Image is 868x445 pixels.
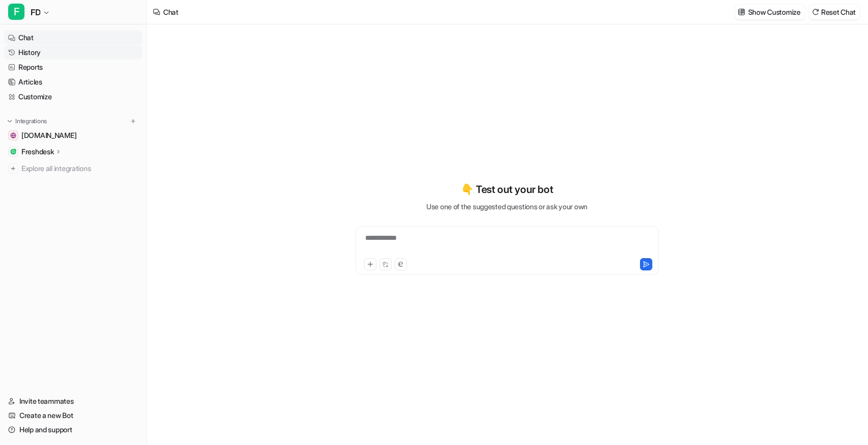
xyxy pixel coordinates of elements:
span: Explore all integrations [21,160,138,177]
p: Show Customize [748,7,801,17]
a: Explore all integrations [4,161,142,176]
a: Chat [4,31,142,45]
button: Show Customize [735,5,805,19]
a: Help and support [4,423,142,437]
a: Articles [4,75,142,89]
img: expand menu [6,118,13,125]
img: explore all integrations [8,163,18,174]
div: Chat [163,7,178,17]
a: support.xyzreality.com[DOMAIN_NAME] [4,128,142,143]
img: menu_add.svg [130,118,137,125]
button: Reset Chat [809,5,860,19]
img: support.xyzreality.com [10,132,16,138]
a: Reports [4,60,142,74]
p: Use one of the suggested questions or ask your own [426,201,588,212]
img: customize [738,8,745,16]
a: Customize [4,90,142,104]
p: Integrations [15,117,47,125]
button: Integrations [4,116,50,126]
span: [DOMAIN_NAME] [21,130,76,141]
p: Freshdesk [21,147,54,157]
a: Invite teammates [4,394,142,408]
span: F [8,4,24,20]
img: reset [812,8,819,16]
a: History [4,45,142,60]
a: Create a new Bot [4,408,142,423]
img: Freshdesk [10,149,16,155]
span: FD [31,5,40,19]
p: 👇 Test out your bot [461,182,553,197]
